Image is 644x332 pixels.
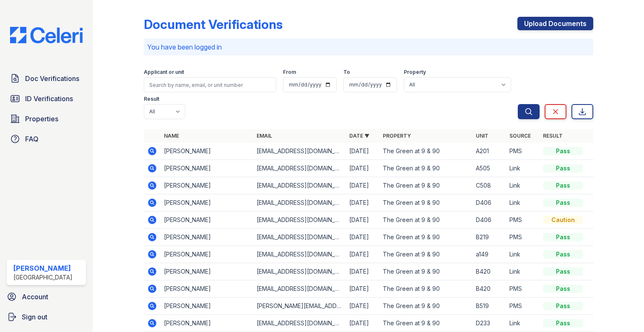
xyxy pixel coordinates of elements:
[543,319,583,327] div: Pass
[473,263,506,280] td: B420
[161,280,253,298] td: [PERSON_NAME]
[543,285,583,293] div: Pass
[473,246,506,263] td: a149
[25,73,79,84] span: Doc Verifications
[473,143,506,160] td: A201
[346,194,379,212] td: [DATE]
[147,42,590,52] p: You have been logged in
[346,298,379,315] td: [DATE]
[3,308,89,325] a: Sign out
[383,133,411,139] a: Property
[506,160,540,177] td: Link
[257,133,272,139] a: Email
[253,194,346,212] td: [EMAIL_ADDRESS][DOMAIN_NAME]
[161,315,253,332] td: [PERSON_NAME]
[473,298,506,315] td: B519
[473,315,506,332] td: D233
[506,315,540,332] td: Link
[379,160,472,177] td: The Green at 9 & 90
[543,302,583,310] div: Pass
[144,17,283,32] div: Document Verifications
[161,229,253,246] td: [PERSON_NAME]
[7,131,86,147] a: FAQ
[161,246,253,263] td: [PERSON_NAME]
[253,298,346,315] td: [PERSON_NAME][EMAIL_ADDRESS][DOMAIN_NAME]
[506,194,540,212] td: Link
[7,110,86,127] a: Properties
[22,292,48,302] span: Account
[343,69,350,76] label: To
[517,17,593,30] a: Upload Documents
[161,212,253,229] td: [PERSON_NAME]
[25,94,73,104] span: ID Verifications
[349,133,369,139] a: Date ▼
[543,216,583,224] div: Caution
[161,298,253,315] td: [PERSON_NAME]
[379,315,472,332] td: The Green at 9 & 90
[144,69,184,76] label: Applicant or unit
[506,280,540,298] td: PMS
[509,133,531,139] a: Source
[253,246,346,263] td: [EMAIL_ADDRESS][DOMAIN_NAME]
[3,288,89,305] a: Account
[543,181,583,190] div: Pass
[13,263,73,273] div: [PERSON_NAME]
[253,315,346,332] td: [EMAIL_ADDRESS][DOMAIN_NAME]
[473,177,506,194] td: C508
[506,177,540,194] td: Link
[473,160,506,177] td: A505
[253,229,346,246] td: [EMAIL_ADDRESS][DOMAIN_NAME]
[161,177,253,194] td: [PERSON_NAME]
[473,229,506,246] td: B219
[379,212,472,229] td: The Green at 9 & 90
[253,160,346,177] td: [EMAIL_ADDRESS][DOMAIN_NAME]
[7,90,86,107] a: ID Verifications
[379,298,472,315] td: The Green at 9 & 90
[473,280,506,298] td: B420
[543,133,563,139] a: Result
[379,143,472,160] td: The Green at 9 & 90
[506,263,540,280] td: Link
[543,147,583,155] div: Pass
[506,298,540,315] td: PMS
[253,280,346,298] td: [EMAIL_ADDRESS][DOMAIN_NAME]
[543,199,583,207] div: Pass
[379,194,472,212] td: The Green at 9 & 90
[283,69,296,76] label: From
[144,96,159,102] label: Result
[506,229,540,246] td: PMS
[3,27,89,43] img: CE_Logo_Blue-a8612792a0a2168367f1c8372b55b34899dd931a85d93a1a3d3e32e68fde9ad4.png
[13,273,73,282] div: [GEOGRAPHIC_DATA]
[25,114,58,124] span: Properties
[476,133,488,139] a: Unit
[543,267,583,276] div: Pass
[506,212,540,229] td: PMS
[379,177,472,194] td: The Green at 9 & 90
[506,246,540,263] td: Link
[346,177,379,194] td: [DATE]
[543,233,583,241] div: Pass
[164,133,179,139] a: Name
[543,250,583,259] div: Pass
[346,263,379,280] td: [DATE]
[161,143,253,160] td: [PERSON_NAME]
[346,212,379,229] td: [DATE]
[346,315,379,332] td: [DATE]
[7,70,86,87] a: Doc Verifications
[346,246,379,263] td: [DATE]
[506,143,540,160] td: PMS
[379,229,472,246] td: The Green at 9 & 90
[253,177,346,194] td: [EMAIL_ADDRESS][DOMAIN_NAME]
[22,312,47,322] span: Sign out
[346,280,379,298] td: [DATE]
[379,246,472,263] td: The Green at 9 & 90
[253,143,346,160] td: [EMAIL_ADDRESS][DOMAIN_NAME]
[404,69,426,76] label: Property
[253,212,346,229] td: [EMAIL_ADDRESS][DOMAIN_NAME]
[346,229,379,246] td: [DATE]
[161,263,253,280] td: [PERSON_NAME]
[253,263,346,280] td: [EMAIL_ADDRESS][DOMAIN_NAME]
[379,280,472,298] td: The Green at 9 & 90
[346,143,379,160] td: [DATE]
